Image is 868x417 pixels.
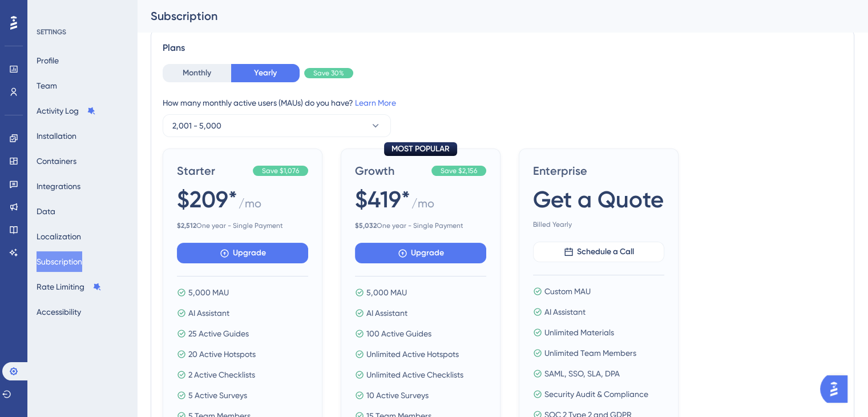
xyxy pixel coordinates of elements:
[177,163,248,179] span: Starter
[366,286,407,299] span: 5,000 MAU
[366,388,429,402] span: 10 Active Surveys
[37,201,55,222] button: Data
[233,246,266,260] span: Upgrade
[577,245,634,259] span: Schedule a Call
[163,41,842,55] div: Plans
[533,183,664,215] span: Get a Quote
[37,50,59,71] button: Profile
[355,163,427,179] span: Growth
[366,306,407,320] span: AI Assistant
[188,368,255,382] span: 2 Active Checklists
[239,195,261,216] span: / mo
[544,305,586,319] span: AI Assistant
[355,183,410,215] span: $419*
[188,388,247,402] span: 5 Active Surveys
[172,119,221,133] span: 2,001 - 5,000
[544,326,614,339] span: Unlimited Materials
[151,8,826,24] div: Subscription
[177,221,308,230] span: One year - Single Payment
[188,306,229,320] span: AI Assistant
[188,347,256,361] span: 20 Active Hotspots
[313,69,344,78] span: Save 30%
[231,64,300,82] button: Yearly
[533,163,664,179] span: Enterprise
[163,96,842,110] div: How many monthly active users (MAUs) do you have?
[411,195,434,216] span: / mo
[366,327,431,340] span: 100 Active Guides
[366,368,463,382] span: Unlimited Active Checklists
[37,126,76,146] button: Installation
[188,286,229,299] span: 5,000 MAU
[163,114,391,137] button: 2,001 - 5,000
[355,222,377,230] b: $ 5,032
[37,151,76,171] button: Containers
[37,302,81,322] button: Accessibility
[544,346,636,360] span: Unlimited Team Members
[355,243,486,263] button: Upgrade
[37,75,57,96] button: Team
[37,101,96,121] button: Activity Log
[384,142,457,156] div: MOST POPULAR
[544,284,591,298] span: Custom MAU
[163,64,231,82] button: Monthly
[177,183,237,215] span: $209*
[37,226,81,247] button: Localization
[533,220,664,229] span: Billed Yearly
[188,327,249,340] span: 25 Active Guides
[544,387,648,401] span: Security Audit & Compliance
[441,166,477,175] span: Save $2,156
[544,367,620,380] span: SAML, SSO, SLA, DPA
[177,243,308,263] button: Upgrade
[37,27,129,37] div: SETTINGS
[411,246,444,260] span: Upgrade
[820,372,854,406] iframe: UserGuiding AI Assistant Launcher
[37,251,82,272] button: Subscription
[366,347,459,361] span: Unlimited Active Hotspots
[37,276,102,297] button: Rate Limiting
[177,222,196,230] b: $ 2,512
[533,242,664,262] button: Schedule a Call
[355,98,396,107] a: Learn More
[37,176,80,197] button: Integrations
[355,221,486,230] span: One year - Single Payment
[262,166,299,175] span: Save $1,076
